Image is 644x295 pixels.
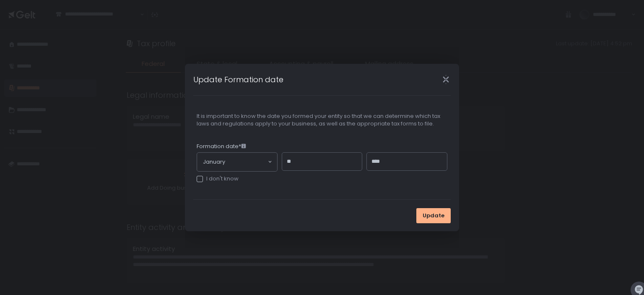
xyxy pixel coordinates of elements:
[225,158,267,166] input: Search for option
[197,153,277,171] div: Search for option
[432,75,459,84] div: Close
[197,143,246,150] span: Formation date*
[197,112,447,128] div: It is important to know the date you formed your entity so that we can determine which tax laws a...
[203,158,225,166] span: January
[423,212,444,219] span: Update
[416,208,451,223] button: Update
[193,74,283,85] h1: Update Formation date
